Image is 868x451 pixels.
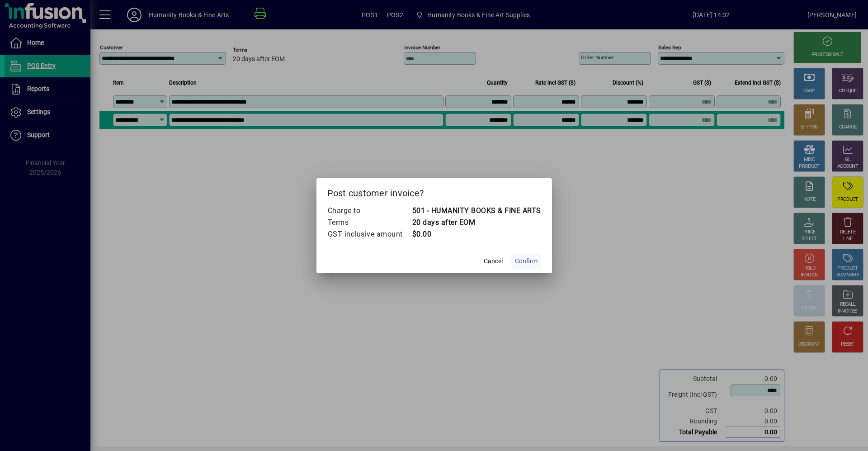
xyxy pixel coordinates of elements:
[515,256,538,266] span: Confirm
[412,217,541,228] td: 20 days after EOM
[327,217,412,228] td: Terms
[327,228,412,240] td: GST inclusive amount
[511,253,541,270] button: Confirm
[412,205,541,217] td: 501 - HUMANITY BOOKS & FINE ARTS
[412,228,541,240] td: $0.00
[484,256,503,266] span: Cancel
[316,178,552,204] h2: Post customer invoice?
[479,253,508,270] button: Cancel
[327,205,412,217] td: Charge to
